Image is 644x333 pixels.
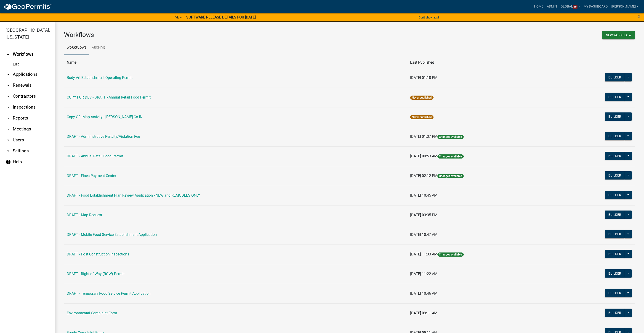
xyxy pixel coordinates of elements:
[67,272,125,276] a: DRAFT - Right-of-Way (ROW) Permit
[605,211,625,219] button: Builder
[5,94,11,99] i: arrow_drop_down
[410,75,437,80] span: [DATE] 01:18 PM
[410,272,437,276] span: [DATE] 11:22 AM
[605,112,625,121] button: Builder
[5,83,11,88] i: arrow_drop_down
[602,31,635,39] button: New Workflow
[605,289,625,297] button: Builder
[5,126,11,132] i: arrow_drop_down
[437,135,463,139] span: Changes available
[67,311,117,315] a: Environmental Complaint Form
[605,191,625,199] button: Builder
[609,2,640,11] a: [PERSON_NAME]
[67,291,151,296] a: DRAFT - Temporary Food Service Permit Application
[5,72,11,77] i: arrow_drop_down
[417,14,442,21] button: Don't show again
[573,5,577,9] span: 18
[410,291,437,296] span: [DATE] 10:46 AM
[67,95,151,99] a: COPY FOR DEV - DRAFT - Annual Retail Food Permit
[638,13,641,20] span: ×
[410,96,433,100] span: Never published
[67,232,157,237] a: DRAFT - Mobile Food Service Establishment Application
[532,2,545,11] a: Home
[559,2,582,11] a: Global18
[67,75,133,80] a: Body Art Establishment Operating Permit
[410,193,437,198] span: [DATE] 10:45 AM
[67,193,200,198] a: DRAFT - Food Establishment Plan Review Application - NEW and REMODELS ONLY
[64,31,346,39] h3: Workflows
[437,252,463,257] span: Changes available
[67,115,142,119] a: Copy Of - Map Activity - [PERSON_NAME] Co IN
[67,252,129,256] a: DRAFT - Post Construction Inspections
[605,73,625,81] button: Builder
[173,14,184,21] a: View
[67,154,123,158] a: DRAFT - Annual Retail Food Permit
[67,174,116,178] a: DRAFT - Fines Payment Center
[605,93,625,101] button: Builder
[5,104,11,110] i: arrow_drop_down
[186,15,256,19] strong: SOFTWARE RELEASE DETAILS FOR [DATE]
[64,41,89,55] a: Workflows
[5,159,11,165] i: help
[5,52,11,57] i: arrow_drop_up
[437,154,463,159] span: Changes available
[67,134,140,139] a: DRAFT - Administrative Penalty/Violation Fee
[410,252,437,256] span: [DATE] 11:33 AM
[605,152,625,160] button: Builder
[605,171,625,180] button: Builder
[605,309,625,317] button: Builder
[89,41,108,55] a: Archive
[5,148,11,154] i: arrow_drop_down
[605,230,625,238] button: Builder
[545,2,559,11] a: Admin
[67,213,102,217] a: DRAFT - Map Request
[5,137,11,143] i: arrow_drop_down
[407,57,553,68] th: Last Published
[437,174,463,178] span: Changes available
[410,174,437,178] span: [DATE] 02:12 PM
[64,57,407,68] th: Name
[638,14,641,19] button: Close
[410,232,437,237] span: [DATE] 10:47 AM
[605,250,625,258] button: Builder
[410,154,437,158] span: [DATE] 09:53 AM
[410,115,433,119] span: Never published
[5,115,11,121] i: arrow_drop_down
[410,311,437,315] span: [DATE] 09:11 AM
[410,213,437,217] span: [DATE] 03:35 PM
[410,134,437,139] span: [DATE] 01:37 PM
[605,132,625,140] button: Builder
[582,2,609,11] a: My Dashboard
[605,269,625,278] button: Builder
